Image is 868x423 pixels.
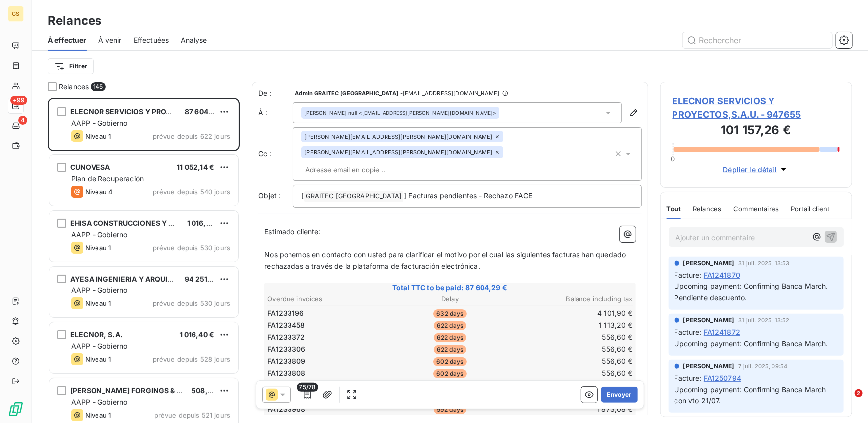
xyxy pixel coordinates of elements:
span: 622 days [434,321,466,330]
span: Niveau 1 [85,355,111,363]
span: FA1241872 [704,327,740,337]
span: 31 juil. 2025, 13:53 [739,260,790,266]
span: 632 days [433,309,466,318]
span: 75/78 [297,383,319,392]
span: ] Facturas pendientes - Rechazo FACE [404,191,532,200]
div: grid [48,98,240,423]
span: prévue depuis 622 jours [153,132,230,140]
span: De : [258,88,293,98]
span: EHISA CONSTRUCCIONES Y OBRAS S.A. [70,219,209,227]
iframe: Intercom live chat [834,389,858,413]
span: ELECNOR SERVICIOS Y PROYECTOS,S.A.U. [70,107,220,116]
span: Upcoming payment: Confirming Banca March. Pendiente descuento. [675,282,830,302]
td: 417,45 € [512,380,633,391]
th: Overdue invoices [267,294,388,304]
span: CUNOVESA [70,163,110,171]
span: 592 days [434,405,466,414]
th: Delay [389,294,510,304]
span: FA1233196 [267,308,304,318]
input: Rechercher [683,32,832,48]
span: 508,20 € [192,386,223,395]
span: Niveau 1 [85,244,111,252]
span: 1 016,40 € [187,219,222,227]
span: 602 days [433,369,466,378]
span: [PERSON_NAME] [683,362,735,371]
span: FA1241870 [704,270,740,280]
span: [PERSON_NAME] [683,316,735,325]
span: Total TTC to be paid: 87 604,29 € [266,283,634,293]
span: Commentaires [734,205,779,213]
td: 4 101,90 € [512,308,633,319]
span: Estimado cliente: [264,227,321,236]
span: 31 juil. 2025, 13:52 [739,317,790,323]
button: Déplier le détail [720,164,792,175]
td: 1 113,20 € [512,320,633,331]
span: Objet : [258,191,281,200]
span: Effectuées [134,35,169,45]
span: FA1233458 [267,320,305,330]
span: Niveau 4 [85,188,113,196]
span: 7 juil. 2025, 09:54 [739,363,788,369]
span: prévue depuis 540 jours [153,188,230,196]
div: GS [8,6,24,22]
span: À venir [98,35,122,45]
span: 145 [91,82,105,91]
h3: 101 157,26 € [673,121,840,141]
span: prévue depuis 528 jours [153,355,230,363]
span: [PERSON_NAME] FORGINGS & CASTINGS S.L. [70,386,229,395]
span: Relances [693,205,721,213]
span: Facture : [675,270,702,280]
span: Nos ponemos en contacto con usted para clarificar el motivo por el cual las siguientes facturas h... [264,250,628,270]
span: 622 days [434,333,466,342]
a: +99 [8,98,23,114]
span: [PERSON_NAME][EMAIL_ADDRESS][PERSON_NAME][DOMAIN_NAME] [304,149,492,155]
span: ELECNOR, S.A. [70,330,123,339]
span: prévue depuis 521 jours [154,411,230,419]
span: FA1233306 [267,344,305,354]
span: AAPP - Gobierno [71,342,127,350]
span: FA1233808 [267,368,305,378]
span: AYESA INGENIERIA Y ARQUITECTURA S.A. [70,275,217,283]
span: +99 [10,96,27,105]
span: 602 days [433,357,466,366]
span: GRAITEC [GEOGRAPHIC_DATA] [304,191,403,202]
span: ELECNOR SERVICIOS Y PROYECTOS,S.A.U. - 947655 [673,94,840,121]
h3: Relances [48,12,101,30]
span: Facture : [675,327,702,337]
img: Logo LeanPay [8,401,24,417]
span: [ [301,191,304,200]
td: 556,60 € [512,356,633,367]
span: [PERSON_NAME][EMAIL_ADDRESS][PERSON_NAME][DOMAIN_NAME] [304,134,492,140]
span: Niveau 1 [85,299,111,307]
span: 2 [855,389,863,397]
span: Déplier le détail [723,164,777,175]
span: Facture : [675,373,702,383]
span: Analyse [181,35,207,45]
input: Adresse email en copie ... [301,162,416,177]
span: Admin GRAITEC [GEOGRAPHIC_DATA] [295,90,398,96]
span: À effectuer [48,35,87,45]
span: AAPP - Gobierno [71,119,127,127]
div: <[EMAIL_ADDRESS][PERSON_NAME][DOMAIN_NAME]> [304,109,496,116]
span: [PERSON_NAME] [683,259,735,268]
span: 87 604,29 € [185,107,227,116]
span: Portail client [791,205,829,213]
span: 94 251,23 € [185,275,226,283]
label: À : [258,108,293,118]
span: 4 [18,116,27,125]
label: Cc : [258,149,293,159]
button: Envoyer [601,387,638,403]
td: 556,60 € [512,368,633,379]
span: Tout [667,205,681,213]
th: Balance including tax [512,294,633,304]
span: 0 [671,155,675,163]
span: FA1250794 [704,373,741,383]
td: 556,60 € [512,344,633,355]
span: Niveau 1 [85,132,111,140]
a: 4 [8,118,23,134]
button: Filtrer [48,58,94,74]
span: prévue depuis 530 jours [153,244,230,252]
span: Upcoming payment: Confirming Banca March con vto 21/07. [675,385,828,405]
span: FA1233372 [267,332,305,342]
span: Upcoming payment: Confirming Banca March. [675,339,828,348]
